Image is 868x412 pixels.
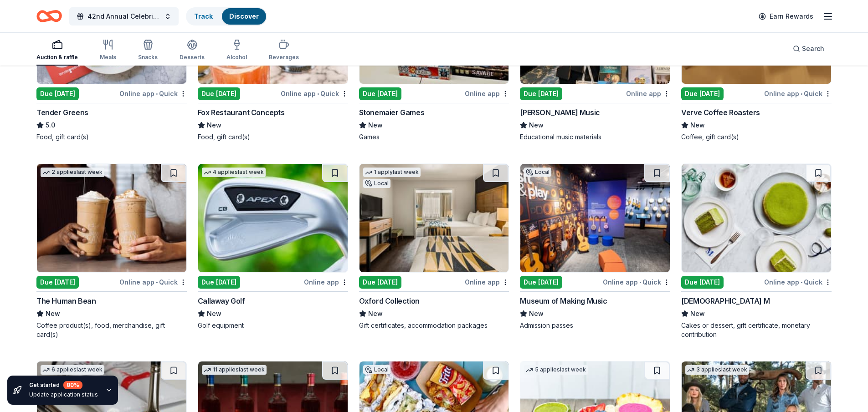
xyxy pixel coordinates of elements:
div: Desserts [180,54,205,61]
button: Beverages [269,36,299,66]
div: Educational music materials [520,132,670,142]
div: Due [DATE] [520,87,562,100]
span: Search [802,43,824,54]
div: 4 applies last week [202,168,266,177]
span: New [368,120,383,131]
div: 5 applies last week [524,365,588,375]
div: Online app Quick [603,276,670,288]
div: Callaway Golf [198,295,245,306]
img: Image for Lady M [682,164,831,272]
div: Online app Quick [764,88,832,99]
span: New [690,308,705,319]
a: Image for The Human Bean2 applieslast weekDue [DATE]Online app•QuickThe Human BeanNewCoffee produ... [36,163,187,339]
div: Online app Quick [281,88,348,99]
div: Local [363,179,390,188]
div: Online app Quick [119,276,187,288]
div: Cakes or dessert, gift certificate, monetary contribution [681,321,832,339]
div: 11 applies last week [202,365,267,375]
button: Desserts [180,36,205,66]
div: Due [DATE] [36,276,79,289]
a: Image for Museum of Making MusicLocalDue [DATE]Online app•QuickMuseum of Making MusicNewAdmission... [520,163,670,330]
div: Stonemaier Games [359,107,425,118]
div: [DEMOGRAPHIC_DATA] M [681,295,770,306]
a: Earn Rewards [753,8,819,25]
div: Due [DATE] [36,87,79,100]
div: Due [DATE] [359,87,401,100]
a: Track [194,12,213,20]
span: • [801,279,802,286]
div: Local [363,365,390,374]
div: Due [DATE] [359,276,401,289]
span: • [156,279,158,286]
img: Image for Museum of Making Music [520,164,670,272]
button: TrackDiscover [186,7,267,25]
div: Oxford Collection [359,295,420,306]
div: Food, gift card(s) [36,132,187,142]
div: Beverages [269,54,299,61]
div: Verve Coffee Roasters [681,107,760,118]
button: Auction & raffle [36,36,78,66]
div: Fox Restaurant Concepts [198,107,285,118]
span: New [207,308,221,319]
button: 42nd Annual Celebrity Waiters Luncheon [69,7,179,25]
div: Food, gift card(s) [198,132,348,142]
a: Image for Oxford Collection1 applylast weekLocalDue [DATE]Online appOxford CollectionNewGift cert... [359,163,509,330]
div: Due [DATE] [681,276,724,289]
span: New [529,308,544,319]
button: Alcohol [226,36,247,66]
img: Image for Callaway Golf [198,164,348,272]
span: New [207,120,221,131]
img: Image for The Human Bean [37,164,186,272]
a: Image for Lady MDue [DATE]Online app•Quick[DEMOGRAPHIC_DATA] MNewCakes or dessert, gift certifica... [681,163,832,339]
a: Image for Callaway Golf4 applieslast weekDue [DATE]Online appCallaway GolfNewGolf equipment [198,163,348,330]
div: Get started [29,381,98,389]
div: [PERSON_NAME] Music [520,107,600,118]
span: New [690,120,705,131]
div: 6 applies last week [41,365,104,375]
span: New [368,308,383,319]
div: 2 applies last week [41,168,104,177]
div: 1 apply last week [363,168,421,177]
div: Online app [626,88,670,99]
div: Gift certificates, accommodation packages [359,321,509,330]
div: Due [DATE] [198,276,240,289]
button: Snacks [138,36,158,66]
a: Discover [229,12,259,20]
div: Online app Quick [119,88,187,99]
div: Online app Quick [764,276,832,288]
div: Snacks [138,54,158,61]
div: Online app [465,276,509,288]
span: • [801,90,802,97]
div: Online app [304,276,348,288]
span: • [156,90,158,97]
div: Meals [100,54,116,61]
span: 5.0 [46,120,55,131]
button: Meals [100,36,116,66]
div: Admission passes [520,321,670,330]
div: 3 applies last week [685,365,749,375]
div: Tender Greens [36,107,88,118]
div: Local [524,168,551,177]
div: Golf equipment [198,321,348,330]
a: Home [36,5,62,27]
div: Online app [465,88,509,99]
div: Games [359,132,509,142]
span: • [639,279,641,286]
div: Alcohol [226,54,247,61]
div: Update application status [29,391,98,398]
div: 80 % [63,381,82,389]
div: Due [DATE] [520,276,562,289]
span: • [317,90,319,97]
div: Coffee, gift card(s) [681,132,832,142]
div: Due [DATE] [681,87,724,100]
img: Image for Oxford Collection [360,164,509,272]
div: The Human Bean [36,295,96,306]
div: Due [DATE] [198,87,240,100]
div: Museum of Making Music [520,295,607,306]
span: New [529,120,544,131]
span: 42nd Annual Celebrity Waiters Luncheon [87,11,160,22]
span: New [46,308,60,319]
button: Search [786,40,832,58]
div: Auction & raffle [36,54,78,61]
div: Coffee product(s), food, merchandise, gift card(s) [36,321,187,339]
